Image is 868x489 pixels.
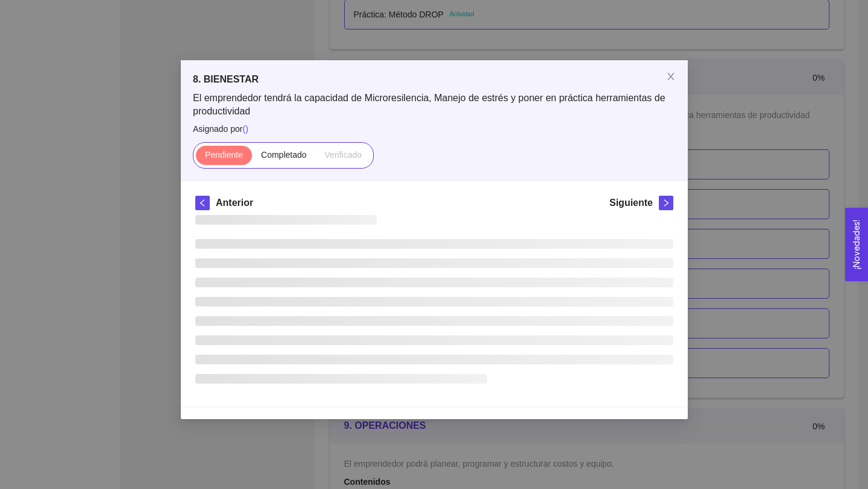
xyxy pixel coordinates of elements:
[659,199,673,207] span: right
[609,196,652,210] h5: Siguiente
[324,150,361,160] span: Verificado
[659,196,673,210] button: right
[196,199,209,207] span: left
[261,150,307,160] span: Completado
[654,60,688,94] button: Close
[204,150,242,160] span: Pendiente
[666,72,676,81] span: close
[242,124,248,134] span: ( )
[193,122,676,135] span: Asignado por
[193,92,676,118] span: El emprendedor tendrá la capacidad de Microresilencia, Manejo de estrés y poner en práctica herra...
[845,208,868,281] button: Open Feedback Widget
[195,196,210,210] button: left
[216,196,253,210] h5: Anterior
[193,72,676,87] h5: 8. BIENESTAR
